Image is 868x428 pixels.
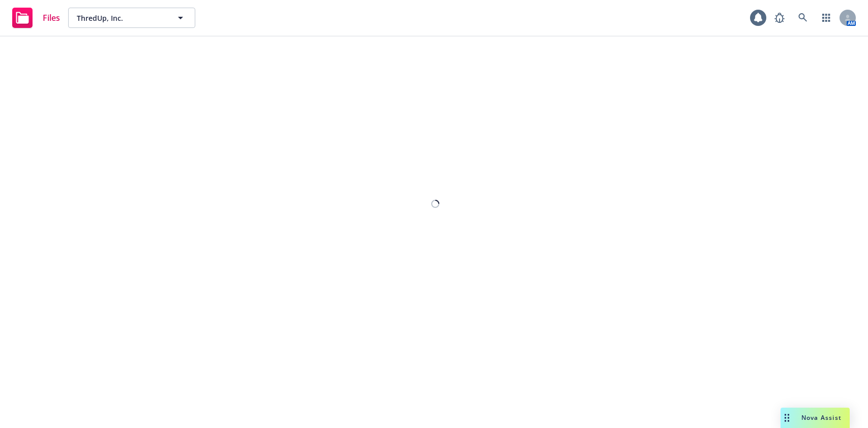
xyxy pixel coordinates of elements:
[793,8,813,28] a: Search
[8,4,64,32] a: Files
[801,413,842,422] span: Nova Assist
[769,8,790,28] a: Report a Bug
[781,408,793,428] div: Drag to move
[816,8,836,28] a: Switch app
[68,8,195,28] button: ThredUp, Inc.
[43,14,60,22] span: Files
[781,408,850,428] button: Nova Assist
[77,13,165,23] span: ThredUp, Inc.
